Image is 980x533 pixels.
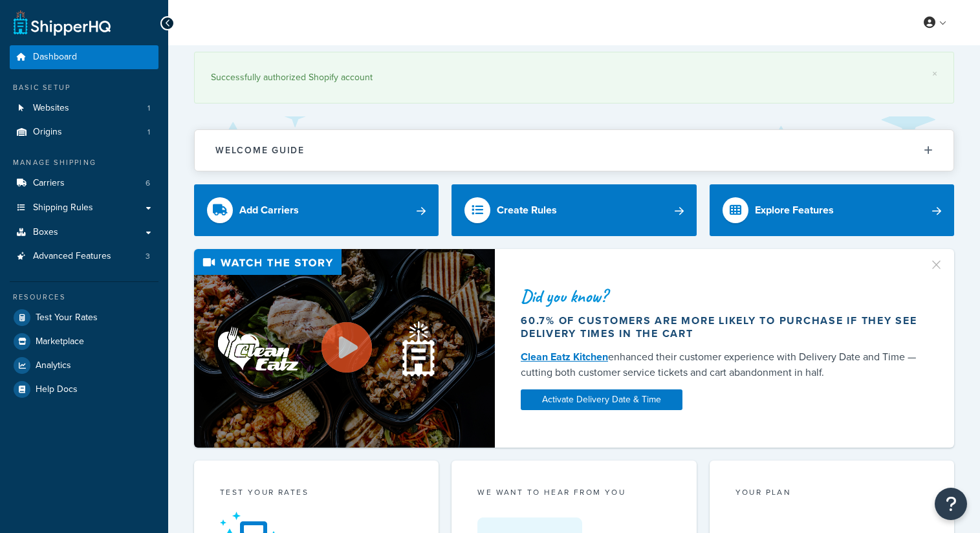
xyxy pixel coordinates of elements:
a: Marketplace [10,330,158,353]
a: × [932,69,937,79]
span: 1 [147,103,150,114]
div: Successfully authorized Shopify account [211,69,937,87]
span: Carriers [33,178,65,189]
div: Basic Setup [10,82,158,93]
a: Shipping Rules [10,196,158,220]
li: Advanced Features [10,245,158,268]
a: Explore Features [710,184,954,236]
a: Help Docs [10,378,158,401]
span: Analytics [36,360,71,371]
a: Boxes [10,221,158,245]
div: Did you know? [521,287,920,305]
p: we want to hear from you [477,486,670,498]
a: Activate Delivery Date & Time [521,389,682,410]
div: 60.7% of customers are more likely to purchase if they see delivery times in the cart [521,314,920,340]
li: Carriers [10,171,158,195]
span: Marketplace [36,336,84,347]
div: Your Plan [735,486,928,501]
div: Create Rules [497,201,557,219]
div: enhanced their customer experience with Delivery Date and Time — cutting both customer service ti... [521,349,920,380]
h2: Welcome Guide [215,146,305,155]
div: Test your rates [220,486,413,501]
img: Video thumbnail [194,249,495,448]
span: 1 [147,127,150,138]
li: Websites [10,96,158,120]
a: Websites1 [10,96,158,120]
span: 3 [146,251,150,262]
span: 6 [146,178,150,189]
li: Origins [10,120,158,144]
a: Create Rules [452,184,696,236]
a: Advanced Features3 [10,245,158,268]
a: Add Carriers [194,184,439,236]
span: Websites [33,103,69,114]
div: Add Carriers [239,201,299,219]
a: Analytics [10,354,158,377]
a: Origins1 [10,120,158,144]
div: Manage Shipping [10,157,158,168]
button: Welcome Guide [195,130,953,171]
span: Origins [33,127,62,138]
button: Open Resource Center [935,488,967,520]
a: Clean Eatz Kitchen [521,349,608,364]
a: Dashboard [10,45,158,69]
span: Test Your Rates [36,312,98,323]
div: Explore Features [755,201,834,219]
a: Test Your Rates [10,306,158,329]
span: Shipping Rules [33,202,93,213]
span: Help Docs [36,384,78,395]
span: Dashboard [33,52,77,63]
div: Resources [10,292,158,303]
span: Boxes [33,227,58,238]
span: Advanced Features [33,251,111,262]
a: Carriers6 [10,171,158,195]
